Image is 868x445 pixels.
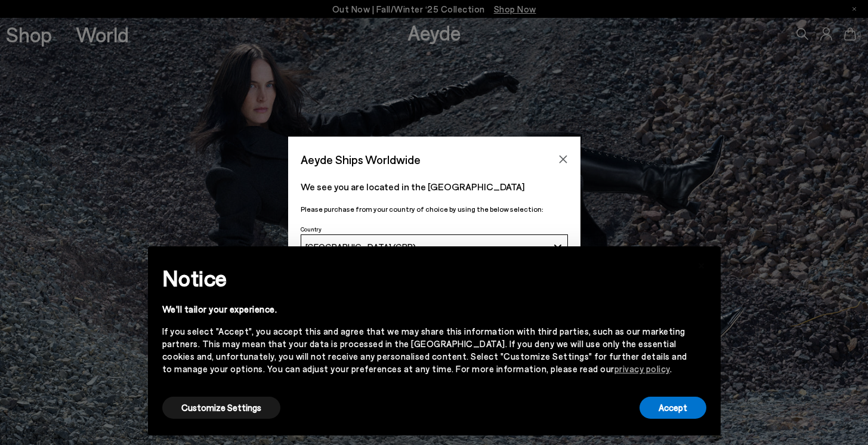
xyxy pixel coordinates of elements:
[554,150,572,168] button: Close
[162,262,687,293] h2: Notice
[301,203,568,215] p: Please purchase from your country of choice by using the below selection:
[614,363,670,374] a: privacy policy
[301,149,421,170] span: Aeyde Ships Worldwide
[162,303,687,316] div: We'll tailor your experience.
[301,180,568,194] p: We see you are located in the [GEOGRAPHIC_DATA]
[162,325,687,375] div: If you select "Accept", you accept this and agree that we may share this information with third p...
[640,397,706,419] button: Accept
[301,225,322,233] span: Country
[697,255,706,273] span: ×
[162,397,280,419] button: Customize Settings
[687,250,716,279] button: Close this notice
